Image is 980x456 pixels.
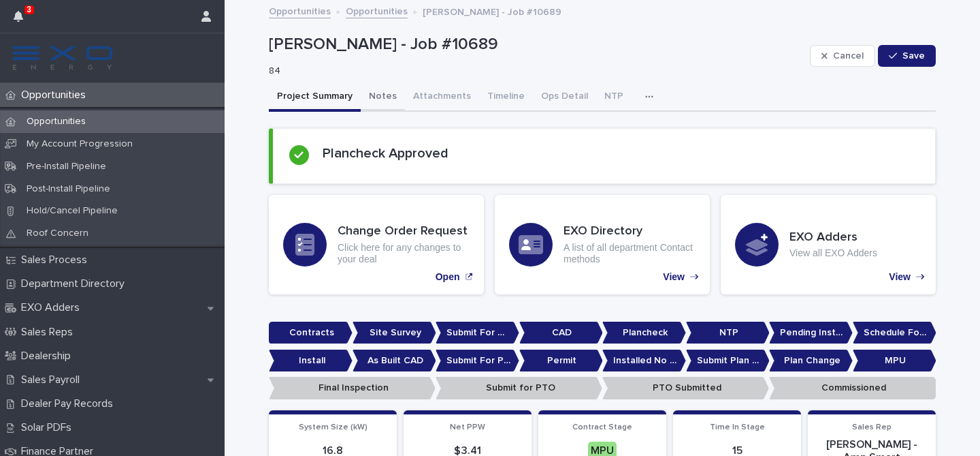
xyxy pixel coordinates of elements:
[563,242,696,265] p: A list of all department Contact methods
[16,205,129,217] p: Hold/Cancel Pipeline
[721,195,936,294] a: View
[16,326,84,339] p: Sales Reps
[436,322,519,344] p: Submit For CAD
[450,423,485,431] span: Net PPW
[602,322,686,344] p: Plancheck
[346,3,408,18] a: Opportunities
[596,83,632,112] button: NTP
[769,350,853,372] p: Plan Change
[11,44,114,72] img: FKS5r6ZBThi8E5hshIGi
[16,301,91,314] p: EXO Adders
[769,322,853,344] p: Pending Install Task
[602,377,769,399] p: PTO Submitted
[436,271,460,283] p: Open
[423,3,561,18] p: [PERSON_NAME] - Job #10689
[16,350,82,363] p: Dealership
[479,83,533,112] button: Timeline
[16,138,144,150] p: My Account Progression
[519,322,603,344] p: CAD
[299,423,367,431] span: System Size (kW)
[27,5,31,14] p: 3
[852,423,892,431] span: Sales Rep
[769,377,936,399] p: Commissioned
[902,51,925,61] span: Save
[572,423,632,431] span: Contract Stage
[16,421,82,434] p: Solar PDFs
[16,116,97,127] p: Opportunities
[269,83,361,112] button: Project Summary
[853,322,936,344] p: Schedule For Install
[405,83,479,112] button: Attachments
[686,322,770,344] p: NTP
[269,65,799,77] p: 84
[889,271,911,283] p: View
[361,83,405,112] button: Notes
[16,374,91,386] p: Sales Payroll
[16,397,124,410] p: Dealer Pay Records
[269,195,484,294] a: Open
[269,322,353,344] p: Contracts
[686,350,770,372] p: Submit Plan Change
[16,161,117,172] p: Pre-Install Pipeline
[323,145,448,162] h2: Plancheck Approved
[833,51,864,61] span: Cancel
[16,183,121,195] p: Post-Install Pipeline
[663,271,685,283] p: View
[269,3,331,18] a: Opportunities
[16,254,98,267] p: Sales Process
[789,247,877,259] p: View all EXO Adders
[533,83,596,112] button: Ops Detail
[338,242,470,265] p: Click here for any changes to your deal
[353,322,436,344] p: Site Survey
[495,195,710,294] a: View
[878,45,936,67] button: Save
[519,350,603,372] p: Permit
[810,45,875,67] button: Cancel
[269,35,804,55] p: [PERSON_NAME] - Job #10689
[353,350,436,372] p: As Built CAD
[14,8,31,33] div: 3
[338,224,470,239] h3: Change Order Request
[269,377,436,399] p: Final Inspection
[789,230,877,245] h3: EXO Adders
[16,277,135,290] p: Department Directory
[436,350,519,372] p: Submit For Permit
[436,377,602,399] p: Submit for PTO
[710,423,765,431] span: Time In Stage
[16,89,97,102] p: Opportunities
[853,350,936,372] p: MPU
[602,350,686,372] p: Installed No Permit
[563,224,696,239] h3: EXO Directory
[269,350,353,372] p: Install
[16,228,99,239] p: Roof Concern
